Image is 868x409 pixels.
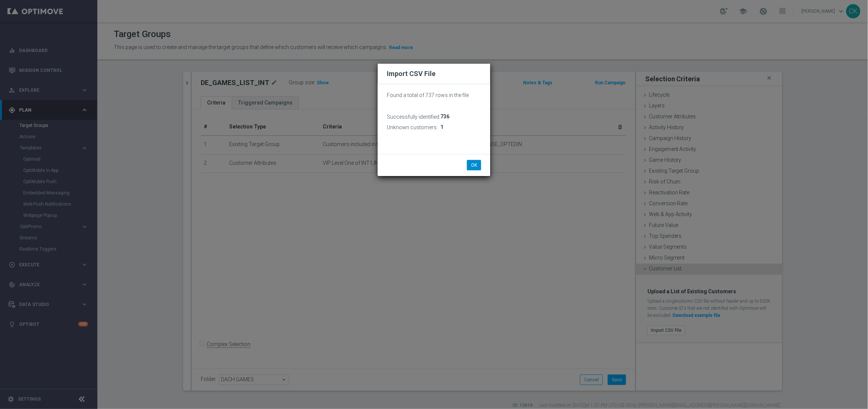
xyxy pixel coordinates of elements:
span: 1 [440,124,443,130]
span: 736 [440,113,449,120]
h3: Unknown customers: [387,124,438,131]
h2: Import CSV File [387,69,481,78]
h3: Successfully identified: [387,113,440,120]
button: OK [467,160,481,170]
p: Found a total of 737 rows in the file [387,92,481,99]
